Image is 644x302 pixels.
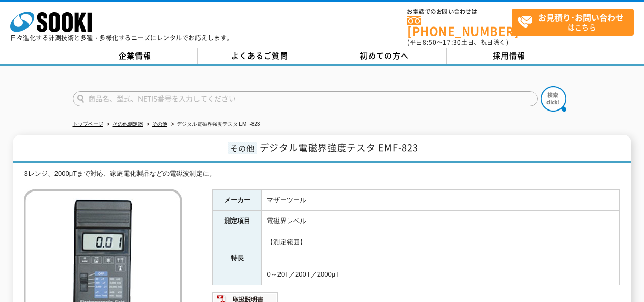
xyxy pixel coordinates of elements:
[423,38,437,47] span: 8:50
[73,121,103,127] a: トップページ
[213,189,262,211] th: メーカー
[198,48,322,64] a: よくあるご質問
[169,119,260,130] li: デジタル電磁界強度テスタ EMF-823
[541,86,566,112] img: btn_search.png
[262,211,620,232] td: 電磁界レベル
[262,189,620,211] td: マザーツール
[538,11,624,23] strong: お見積り･お問い合わせ
[73,48,198,64] a: 企業情報
[10,35,233,41] p: 日々進化する計測技術と多種・多様化するニーズにレンタルでお応えします。
[512,9,634,36] a: お見積り･お問い合わせはこちら
[407,38,508,47] span: (平日 ～ 土日、祝日除く)
[407,16,512,37] a: [PHONE_NUMBER]
[24,169,620,179] div: 3レンジ、2000μTまで対応、家庭電化製品などの電磁波測定に。
[152,121,167,127] a: その他
[407,9,512,15] span: お電話でのお問い合わせは
[322,48,447,64] a: 初めての方へ
[262,232,620,285] td: 【測定範囲】 0～20T／200T／2000μT
[447,48,572,64] a: 採用情報
[113,121,143,127] a: その他測定器
[443,38,461,47] span: 17:30
[73,91,538,106] input: 商品名、型式、NETIS番号を入力してください
[213,232,262,285] th: 特長
[260,141,418,154] span: デジタル電磁界強度テスタ EMF-823
[517,9,633,35] span: はこちら
[360,50,409,61] span: 初めての方へ
[213,211,262,232] th: 測定項目
[228,142,257,154] span: その他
